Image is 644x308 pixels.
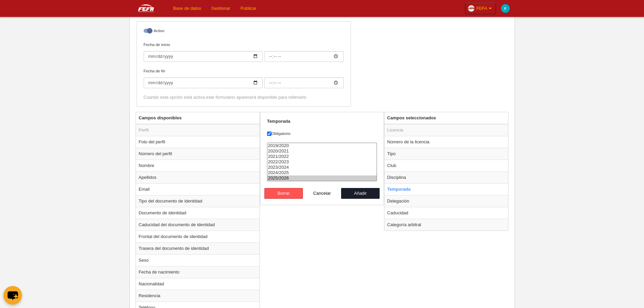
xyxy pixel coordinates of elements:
[136,290,260,302] td: Residencia
[267,143,377,148] option: 2019/2020
[465,3,496,14] a: FEFA
[384,219,508,231] td: Categoría arbitral
[267,170,377,175] option: 2024/2025
[136,207,260,219] td: Documento de identidad
[384,124,508,136] td: Licencia
[144,68,344,88] label: Fecha de fin
[384,171,508,183] td: Disciplina
[501,4,510,13] img: c2l6ZT0zMHgzMCZmcz05JnRleHQ9RiZiZz0wMGFjYzE%3D.png
[136,278,260,290] td: Nacionalidad
[144,94,344,100] div: Cuando esta opción está activa este formulario aparecerá disponible para rellenarlo
[267,154,377,159] option: 2021/2022
[129,4,163,12] img: FEFA
[136,160,260,171] td: Nombre
[384,148,508,160] td: Tipo
[384,136,508,148] td: Número de la licencia
[267,131,377,137] label: Obligatorio
[384,183,508,195] td: Temporada
[136,219,260,231] td: Caducidad del documento de identidad
[264,188,303,199] button: Borrar
[144,42,344,62] label: Fecha de inicio
[136,124,260,136] td: Perfil
[136,266,260,278] td: Fecha de nacimiento
[264,77,344,88] input: Fecha de fin
[267,132,271,136] input: Obligatorio
[136,112,260,124] th: Campos disponibles
[267,159,377,165] option: 2022/2023
[264,51,344,62] input: Fecha de inicio
[3,286,22,305] button: chat-button
[341,188,380,199] button: Añadir
[267,119,290,124] strong: Temporada
[136,136,260,148] td: Foto del perfil
[144,28,344,35] label: Activo
[136,231,260,242] td: Frontal del documento de identidad
[384,195,508,207] td: Delegación
[384,112,508,124] th: Campos seleccionados
[384,160,508,171] td: Club
[144,77,263,88] input: Fecha de fin
[136,254,260,266] td: Sexo
[267,148,377,154] option: 2020/2021
[144,51,263,62] input: Fecha de inicio
[468,5,475,12] img: Oazxt6wLFNvE.30x30.jpg
[136,171,260,183] td: Apellidos
[136,195,260,207] td: Tipo del documento de identidad
[303,188,341,199] button: Cancelar
[136,183,260,195] td: Email
[476,5,487,12] span: FEFA
[267,165,377,170] option: 2023/2024
[136,242,260,254] td: Trasera del documento de identidad
[384,207,508,219] td: Caducidad
[267,175,377,181] option: 2025/2026
[136,148,260,160] td: Número del perfil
